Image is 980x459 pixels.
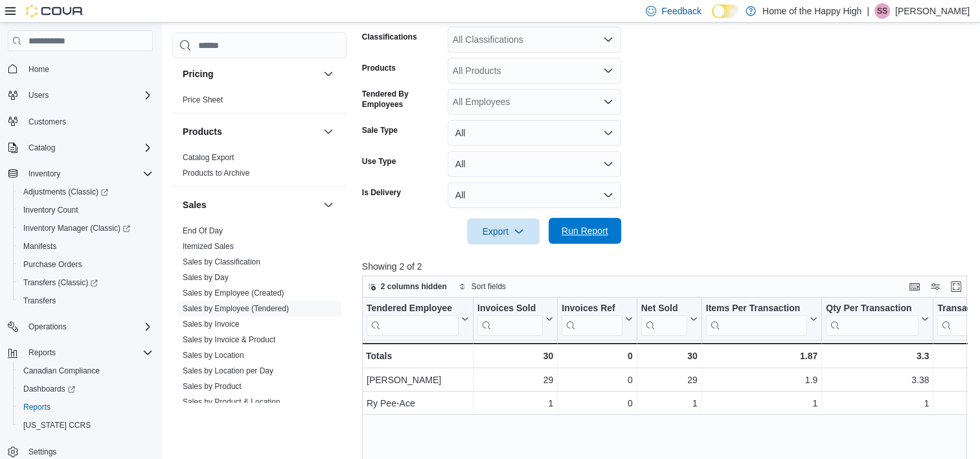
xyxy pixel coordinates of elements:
a: Sales by Employee (Tendered) [183,304,289,313]
span: Reports [23,402,51,412]
a: Canadian Compliance [18,363,105,379]
div: Products [172,150,347,186]
span: Purchase Orders [18,257,153,272]
span: Inventory [23,166,153,182]
button: Inventory Count [13,201,158,219]
a: Sales by Invoice [183,320,239,329]
div: 1 [826,396,929,412]
h3: Sales [183,198,207,211]
span: Inventory Count [18,202,153,218]
button: Reports [23,345,61,360]
div: Invoices Ref [562,303,622,315]
a: Products to Archive [183,169,249,178]
div: 1.87 [705,348,817,364]
div: 3.38 [826,373,929,388]
span: Adjustments (Classic) [23,187,108,197]
span: Customers [23,113,153,130]
span: Sort fields [472,281,506,292]
div: Net Sold [641,303,687,336]
span: Washington CCRS [18,418,153,433]
button: Open list of options [603,34,613,45]
span: Reports [28,347,56,358]
button: Sort fields [453,279,511,294]
button: Open list of options [603,65,613,76]
button: All [448,182,621,208]
span: Sales by Classification [183,257,260,267]
div: 1 [641,396,698,412]
div: 0 [562,373,632,388]
button: Products [321,124,336,139]
span: Users [28,90,49,100]
span: End Of Day [183,226,223,236]
div: 29 [641,373,698,388]
button: Reports [3,344,158,362]
button: Sales [321,197,336,213]
label: Sale Type [362,125,398,135]
button: Items Per Transaction [705,303,817,336]
a: Adjustments (Classic) [13,183,158,201]
span: Sales by Employee (Tendered) [183,303,289,314]
span: Sales by Invoice & Product [183,335,275,345]
p: | [867,3,869,19]
a: Dashboards [13,380,158,398]
button: Operations [23,319,72,335]
a: Sales by Day [183,273,229,282]
div: 1 [477,396,553,412]
span: Adjustments (Classic) [18,184,153,200]
button: Canadian Compliance [13,362,158,380]
span: Inventory Count [23,205,78,215]
span: Catalog [23,140,153,156]
a: Sales by Invoice & Product [183,335,275,344]
div: Net Sold [641,303,687,315]
button: Qty Per Transaction [826,303,929,336]
span: Sales by Location per Day [183,366,273,376]
span: Home [28,64,49,75]
div: Ry Pee-Ace [367,396,469,412]
button: Catalog [3,139,158,157]
div: Items Per Transaction [705,303,807,336]
span: Dashboards [18,381,153,397]
span: Sales by Invoice [183,319,239,329]
div: Qty Per Transaction [826,303,918,315]
button: Home [3,59,158,78]
div: 1.9 [706,373,818,388]
button: Enter fullscreen [948,279,964,294]
input: Dark Mode [712,5,739,18]
div: Items Per Transaction [705,303,807,315]
span: Catalog [28,143,55,153]
button: Transfers [13,292,158,310]
button: Users [23,88,54,103]
span: Catalog Export [183,152,234,163]
button: All [448,151,621,177]
label: Tendered By Employees [362,89,442,110]
button: Sales [183,198,318,211]
span: Operations [23,319,153,335]
div: 30 [641,348,697,364]
div: 1 [706,396,818,412]
a: Manifests [18,239,62,254]
span: Settings [28,447,56,457]
button: Invoices Ref [562,303,632,336]
a: Dashboards [18,381,80,397]
a: Transfers (Classic) [18,275,103,290]
span: Sales by Product [183,381,242,392]
a: Sales by Product & Location [183,397,280,406]
span: Inventory Manager (Classic) [23,223,130,233]
div: Sales [172,223,347,446]
button: Keyboard shortcuts [907,279,922,294]
span: Transfers (Classic) [18,275,153,290]
button: All [448,120,621,146]
span: Transfers [23,296,56,306]
a: Adjustments (Classic) [18,184,113,200]
span: Transfers [18,293,153,309]
span: Users [23,88,153,103]
div: 29 [477,373,553,388]
div: 3.3 [826,348,929,364]
button: Products [183,125,318,138]
a: Itemized Sales [183,242,234,251]
span: Manifests [18,239,153,254]
label: Use Type [362,156,396,167]
a: Home [23,62,54,77]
